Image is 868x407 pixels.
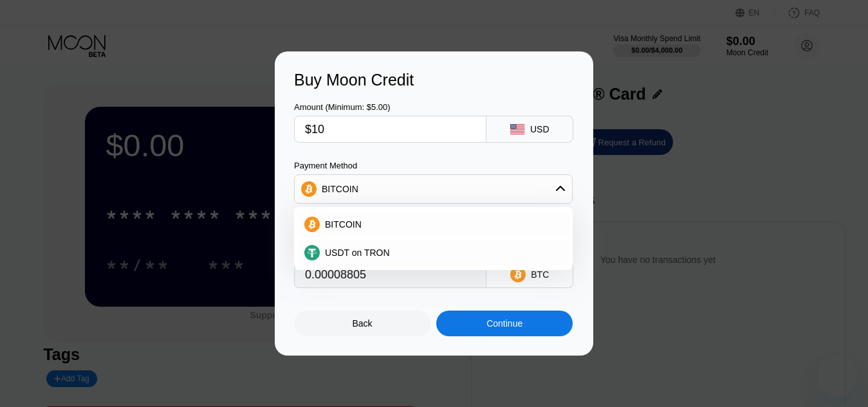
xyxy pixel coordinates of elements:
div: BITCOIN [298,212,569,237]
div: BITCOIN [322,184,358,194]
div: BITCOIN [295,176,572,202]
span: USDT on TRON [325,248,390,258]
div: Continue [486,318,522,329]
div: Payment Method [294,161,573,170]
iframe: Button to launch messaging window [817,356,858,397]
div: USDT on TRON [298,240,569,266]
input: $0.00 [305,116,476,142]
div: Buy Moon Credit [294,71,574,89]
div: Continue [436,311,573,336]
div: BTC [531,269,549,280]
div: Back [353,318,373,329]
div: USD [530,124,549,134]
div: Back [294,311,430,336]
span: BITCOIN [325,219,362,230]
div: Amount (Minimum: $5.00) [294,102,486,112]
